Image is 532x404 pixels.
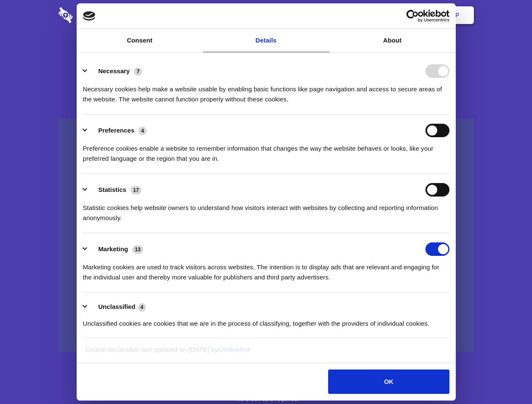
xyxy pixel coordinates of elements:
a: Cookiebot [218,346,250,353]
a: About [329,29,456,52]
a: Pricing [247,2,284,28]
a: Consent [77,29,203,52]
iframe: Drift Widget Chat Controller [490,362,522,394]
span: 4 [139,127,147,135]
a: Details [203,29,329,52]
div: Necessary cookies help make a website usable by enabling basic functions like page navigation and... [83,78,449,104]
span: 13 [132,245,143,254]
span: 7 [134,67,142,76]
h4: Auto-redaction of sensitive data, encrypted data sharing and self-destructing private chats. Shar... [59,77,474,104]
div: Unclassified cookies are cookies that we are in the process of classifying, together with the pro... [83,312,449,329]
a: Login [382,2,419,28]
button: Unclassified (4) [83,302,151,312]
a: Usercentrics Cookiebot - opens in a new window [376,10,449,22]
label: Preferences [98,127,134,134]
button: OK [328,369,449,394]
label: Marketing [98,245,128,252]
button: Marketing (13) [83,242,149,256]
div: Statistic cookies help website owners to understand how visitors interact with websites by collec... [83,197,449,223]
label: Necessary [98,67,130,74]
button: Statistics (17) [83,183,147,197]
a: Contact [342,2,380,28]
button: Necessary (7) [83,64,147,78]
span: 17 [131,186,142,194]
img: logo [83,11,96,21]
div: Marketing cookies are used to track visitors across websites. The intention is to display ads tha... [83,256,449,282]
span: 4 [138,303,146,311]
img: logo-wordmark-white-trans-d4663122ce5f474addd5e946df7df03e33cb6a1c49d2221995e7729f52c070b2.svg [59,7,131,23]
label: Statistics [98,186,126,193]
a: Wistia video thumbnail [59,119,474,352]
button: Preferences (4) [83,124,152,137]
div: Preference cookies enable a website to remember information that changes the way the website beha... [83,137,449,164]
h1: Eliminate Slack Data Loss. [59,38,474,68]
div: Cookie declaration last updated on [DATE] by [79,345,453,361]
